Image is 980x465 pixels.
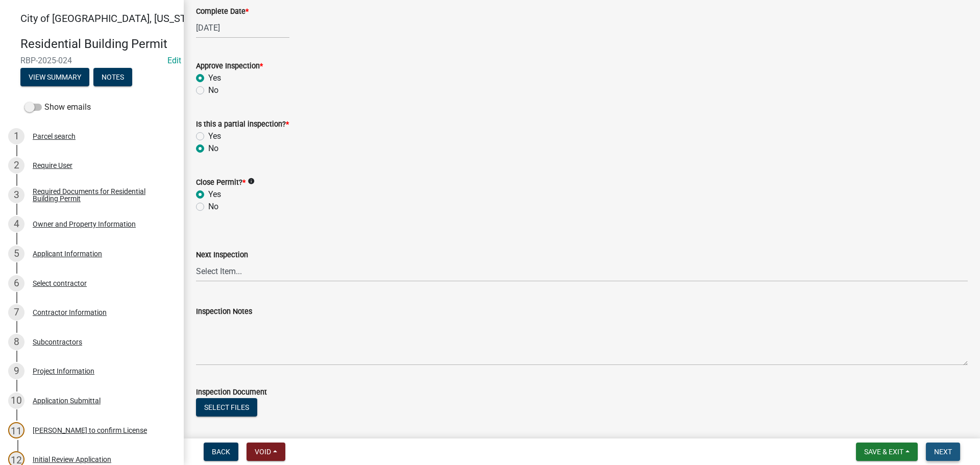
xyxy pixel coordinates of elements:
div: Parcel search [33,133,76,140]
label: Yes [208,130,221,142]
div: Owner and Property Information [33,221,136,228]
h4: Residential Building Permit [20,37,176,52]
div: 9 [8,363,24,379]
button: Save & Exit [856,443,918,461]
wm-modal-confirm: Notes [93,74,132,82]
div: [PERSON_NAME] to confirm License [33,427,147,434]
span: Next [934,448,952,456]
label: No [208,142,218,155]
div: 1 [8,128,24,144]
label: Next Inspection [196,252,248,259]
span: Back [212,448,230,456]
label: Approve Inspection [196,63,263,70]
div: Require User [33,162,72,169]
i: info [248,178,255,185]
wm-modal-confirm: Summary [20,74,89,82]
label: No [208,201,218,213]
div: 7 [8,304,24,321]
input: mm/dd/yyyy [196,17,289,38]
div: Select contractor [33,280,87,287]
label: Close Permit? [196,179,246,186]
div: Application Submittal [33,397,101,404]
div: Contractor Information [33,309,107,316]
label: Complete Date [196,8,249,15]
div: Required Documents for Residential Building Permit [33,188,167,202]
button: Void [247,443,285,461]
div: Applicant Information [33,250,102,257]
button: View Summary [20,68,89,86]
button: Back [204,443,238,461]
div: 2 [8,157,24,174]
div: 10 [8,393,24,409]
button: Notes [93,68,132,86]
label: Is this a partial inspection? [196,121,289,128]
label: Inspection Notes [196,308,252,315]
label: Show emails [24,101,91,113]
label: Inspection Document [196,389,267,396]
div: 3 [8,187,24,203]
div: 11 [8,422,24,438]
label: No [208,84,218,96]
div: Subcontractors [33,338,82,346]
span: RBP-2025-024 [20,56,163,65]
span: City of [GEOGRAPHIC_DATA], [US_STATE] [20,12,206,25]
a: Edit [167,56,181,65]
div: 6 [8,275,24,291]
div: 4 [8,216,24,232]
span: Void [255,448,271,456]
button: Next [926,443,960,461]
div: Project Information [33,368,94,375]
div: 5 [8,246,24,262]
span: Save & Exit [864,448,903,456]
label: Yes [208,188,221,201]
wm-modal-confirm: Edit Application Number [167,56,181,65]
div: 8 [8,334,24,350]
div: Initial Review Application [33,456,111,463]
button: Select files [196,398,257,417]
label: Yes [208,72,221,84]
